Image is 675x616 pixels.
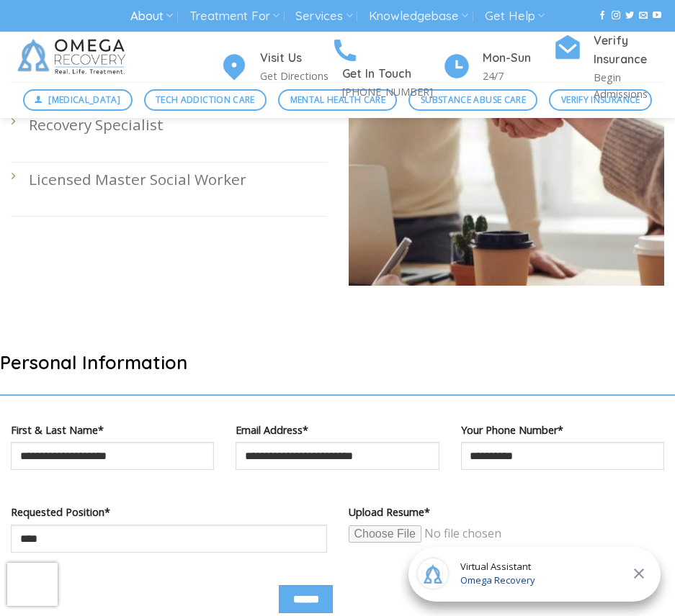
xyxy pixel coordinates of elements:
a: Send us an email [639,11,648,21]
h4: Mon-Sun [483,49,553,68]
span: Tech Addiction Care [156,93,255,107]
span: [MEDICAL_DATA] [48,93,120,107]
a: Follow on Facebook [598,11,607,21]
p: Recovery Specialist [29,113,327,137]
h4: Visit Us [260,49,331,68]
a: Treatment For [189,3,280,30]
h4: Get In Touch [342,65,442,83]
a: Follow on Twitter [625,11,634,21]
a: Tech Addiction Care [144,89,267,111]
a: Knowledgebase [369,3,468,30]
label: Upload Resume* [349,504,665,520]
label: First & Last Name* [11,422,214,438]
p: Begin Admissions [594,69,664,102]
p: Licensed Master Social Worker [29,168,327,191]
a: Get In Touch [PHONE_NUMBER] [331,34,442,100]
p: 24/7 [483,68,553,84]
label: Email Address* [236,422,439,438]
a: Get Help [485,3,545,30]
label: Your Phone Number* [461,422,664,438]
label: Requested Position* [11,504,327,520]
h4: Verify Insurance [594,32,664,69]
p: Get Directions [260,68,331,84]
a: Visit Us Get Directions [220,49,331,84]
p: [PHONE_NUMBER] [342,83,442,100]
a: [MEDICAL_DATA] [23,89,133,111]
a: Follow on YouTube [653,11,661,21]
a: Services [295,3,352,30]
a: Follow on Instagram [612,11,620,21]
a: About [130,3,173,30]
img: Omega Recovery [11,32,137,82]
a: Verify Insurance Begin Admissions [553,32,664,102]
